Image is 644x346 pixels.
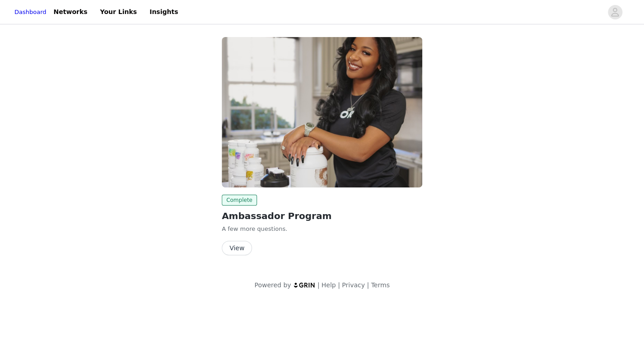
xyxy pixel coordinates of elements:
span: | [338,281,340,289]
p: A few more questions. [222,224,422,234]
img: Thorne [222,37,422,187]
img: logo [293,282,316,288]
a: Your Links [95,2,143,22]
span: | [367,281,369,289]
a: Insights [144,2,183,22]
a: Privacy [342,281,365,289]
button: View [222,241,252,255]
h2: Ambassador Program [222,209,422,223]
a: Dashboard [14,8,47,17]
a: Terms [371,281,389,289]
div: avatar [611,5,619,19]
span: Powered by [254,281,291,289]
a: Help [322,281,336,289]
span: Complete [222,195,257,206]
a: View [222,245,252,252]
span: | [317,281,320,289]
a: Networks [48,2,93,22]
